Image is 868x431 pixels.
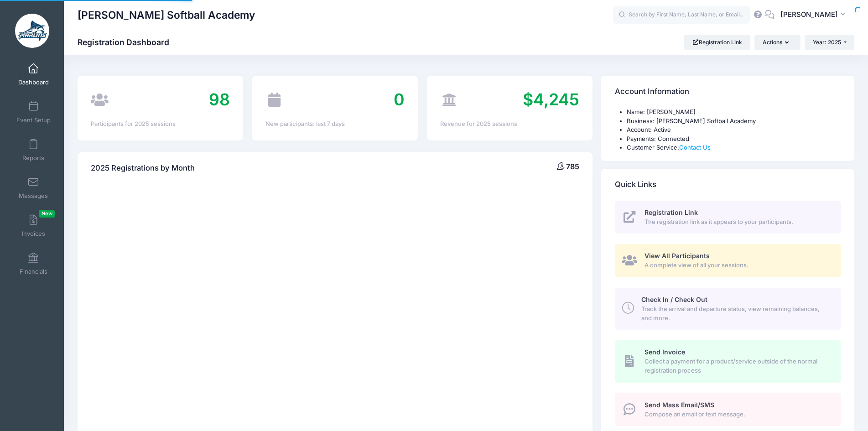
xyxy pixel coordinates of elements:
[613,6,750,24] input: Search by First Name, Last Name, or Email...
[627,108,841,117] li: Name: [PERSON_NAME]
[523,89,579,109] span: $4,245
[22,230,45,238] span: Invoices
[641,296,707,303] span: Check In / Check Out
[22,154,44,162] span: Reports
[679,144,711,151] a: Contact Us
[12,172,55,204] a: Messages
[627,117,841,126] li: Business: [PERSON_NAME] Softball Academy
[12,248,55,280] a: Financials
[645,401,714,409] span: Send Mass Email/SMS
[780,10,838,20] span: [PERSON_NAME]
[645,208,698,216] span: Registration Link
[78,37,177,47] h1: Registration Dashboard
[12,96,55,128] a: Event Setup
[645,348,685,356] span: Send Invoice
[12,58,55,90] a: Dashboard
[20,268,47,275] span: Financials
[615,201,841,234] a: Registration Link The registration link as it appears to your participants.
[566,162,579,171] span: 785
[91,155,195,181] h4: 2025 Registrations by Month
[18,78,49,86] span: Dashboard
[19,192,48,200] span: Messages
[813,39,841,46] span: Year: 2025
[645,261,831,270] span: A complete view of all your sessions.
[78,5,255,26] h1: [PERSON_NAME] Softball Academy
[645,252,710,260] span: View All Participants
[394,89,405,109] span: 0
[12,210,55,242] a: InvoicesNew
[615,244,841,277] a: View All Participants A complete view of all your sessions.
[754,35,800,50] button: Actions
[12,134,55,166] a: Reports
[615,288,841,330] a: Check In / Check Out Track the arrival and departure status, view remaining balances, and more.
[615,340,841,382] a: Send Invoice Collect a payment for a product/service outside of the normal registration process
[615,79,689,105] h4: Account Information
[16,116,51,124] span: Event Setup
[615,393,841,426] a: Send Mass Email/SMS Compose an email or text message.
[440,119,579,129] div: Revenue for 2025 sessions
[39,210,55,218] span: New
[209,89,230,109] span: 98
[91,119,230,129] div: Participants for 2025 sessions
[645,410,831,419] span: Compose an email or text message.
[627,125,841,135] li: Account: Active
[774,5,854,26] button: [PERSON_NAME]
[805,35,854,50] button: Year: 2025
[627,143,841,152] li: Customer Service:
[265,119,405,129] div: New participants: last 7 days
[641,305,831,322] span: Track the arrival and departure status, view remaining balances, and more.
[15,14,49,48] img: Marlin Softball Academy
[645,218,831,227] span: The registration link as it appears to your participants.
[645,357,831,375] span: Collect a payment for a product/service outside of the normal registration process
[615,171,656,197] h4: Quick Links
[684,35,750,50] a: Registration Link
[627,135,841,144] li: Payments: Connected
